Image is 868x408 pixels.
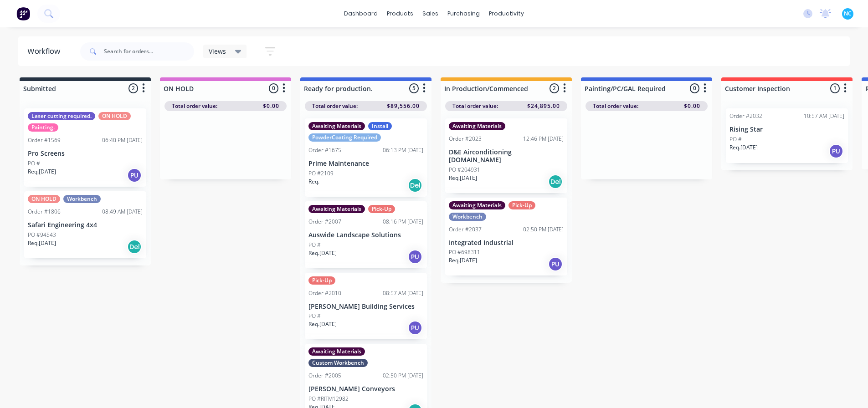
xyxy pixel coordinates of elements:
div: ON HOLD [28,195,60,203]
div: sales [418,7,443,20]
div: Order #2007 [308,218,341,226]
span: $0.00 [263,102,279,110]
div: Awaiting MaterialsInstallPowderCoating RequiredOrder #167506:13 PM [DATE]Prime MaintenancePO #210... [305,118,427,197]
p: Req. [DATE] [308,320,337,328]
div: Awaiting MaterialsPick-UpOrder #200708:16 PM [DATE]Auswide Landscape SolutionsPO #Req.[DATE]PU [305,201,427,268]
p: Req. [DATE] [449,174,477,182]
div: Del [548,174,563,189]
a: dashboard [339,7,382,20]
p: Rising Star [729,126,844,133]
p: PO #94543 [28,231,56,239]
span: $89,556.00 [387,102,420,110]
div: 08:57 AM [DATE] [383,289,423,297]
div: Order #1569 [28,136,61,144]
div: purchasing [443,7,484,20]
img: Factory [16,7,30,20]
div: Order #2010 [308,289,341,297]
p: Pro Screens [28,150,143,158]
div: Order #203210:57 AM [DATE]Rising StarPO #Req.[DATE]PU [726,108,848,163]
p: PO # [308,312,321,320]
div: Awaiting Materials [449,201,505,209]
span: Total order value: [452,102,498,110]
div: Custom Workbench [308,359,368,367]
p: [PERSON_NAME] Conveyors [308,385,423,393]
p: PO #2109 [308,169,334,178]
div: Awaiting Materials [308,122,365,130]
input: Search for orders... [104,42,194,61]
p: D&E Airconditioning [DOMAIN_NAME] [449,148,564,164]
p: PO # [28,159,40,168]
span: $0.00 [684,102,700,110]
p: [PERSON_NAME] Building Services [308,303,423,311]
p: PO #204931 [449,166,480,174]
div: PU [548,257,563,271]
p: Req. [DATE] [449,256,477,265]
p: PO # [308,241,321,249]
p: Req. [DATE] [28,239,56,247]
div: PU [408,321,422,335]
div: 08:16 PM [DATE] [383,218,423,226]
p: Req. [DATE] [308,249,337,257]
div: Laser cutting required.ON HOLDPainting.Order #156906:40 PM [DATE]Pro ScreensPO #Req.[DATE]PU [24,108,146,187]
p: PO #RITM12982 [308,395,349,403]
div: PU [127,168,142,183]
p: Req. [308,178,319,186]
p: PO #698311 [449,248,480,256]
div: Pick-Up [508,201,535,209]
div: 02:50 PM [DATE] [383,372,423,380]
div: ON HOLDWorkbenchOrder #180608:49 AM [DATE]Safari Engineering 4x4PO #94543Req.[DATE]Del [24,191,146,258]
div: Order #2023 [449,135,482,143]
span: NC [844,10,852,18]
div: Order #2032 [729,112,762,120]
div: Order #2005 [308,372,341,380]
div: Laser cutting required. [28,112,95,120]
div: Order #2037 [449,225,482,234]
span: Total order value: [172,102,217,110]
div: Pick-Up [368,205,395,213]
div: Install [368,122,392,130]
div: Workbench [63,195,101,203]
div: Order #1806 [28,208,61,216]
span: Total order value: [312,102,358,110]
div: productivity [484,7,529,20]
span: Views [209,46,226,56]
div: Awaiting MaterialsPick-UpWorkbenchOrder #203702:50 PM [DATE]Integrated IndustrialPO #698311Req.[D... [445,198,567,276]
div: Awaiting Materials [308,347,365,356]
div: PowderCoating Required [308,133,381,142]
div: PU [408,250,422,264]
div: Awaiting MaterialsOrder #202312:46 PM [DATE]D&E Airconditioning [DOMAIN_NAME]PO #204931Req.[DATE]Del [445,118,567,193]
div: 06:13 PM [DATE] [383,146,423,154]
div: 08:49 AM [DATE] [102,208,143,216]
p: Req. [DATE] [729,143,758,152]
div: Order #1675 [308,146,341,154]
div: Del [127,240,142,254]
div: PU [829,144,843,158]
div: Workflow [27,46,65,57]
div: 12:46 PM [DATE] [523,135,564,143]
p: Req. [DATE] [28,168,56,176]
span: Total order value: [593,102,638,110]
p: Integrated Industrial [449,239,564,247]
div: Workbench [449,213,486,221]
p: Safari Engineering 4x4 [28,221,143,229]
span: $24,895.00 [527,102,560,110]
p: Auswide Landscape Solutions [308,231,423,239]
div: Awaiting Materials [308,205,365,213]
div: Awaiting Materials [449,122,505,130]
div: ON HOLD [98,112,131,120]
div: 10:57 AM [DATE] [804,112,844,120]
div: Pick-Up [308,276,335,285]
div: Del [408,178,422,193]
div: 02:50 PM [DATE] [523,225,564,234]
p: Prime Maintenance [308,160,423,168]
div: 06:40 PM [DATE] [102,136,143,144]
p: PO # [729,135,742,143]
div: products [382,7,418,20]
div: Painting. [28,123,58,132]
div: Pick-UpOrder #201008:57 AM [DATE][PERSON_NAME] Building ServicesPO #Req.[DATE]PU [305,273,427,340]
